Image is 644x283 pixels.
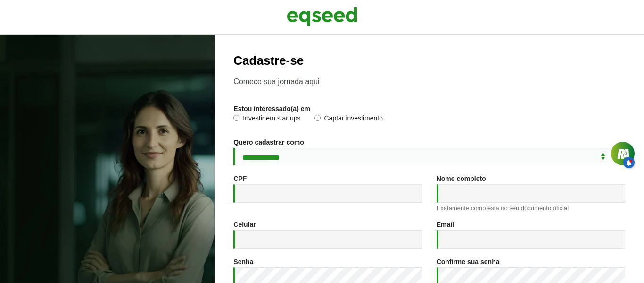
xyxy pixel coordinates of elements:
[233,105,310,112] label: Estou interessado(a) em
[233,221,256,228] label: Celular
[437,258,500,265] label: Confirme sua senha
[314,115,383,124] label: Captar investimento
[233,54,625,68] h2: Cadastre-se
[437,221,454,228] label: Email
[233,115,239,121] input: Investir em startups
[233,77,625,86] p: Comece sua jornada aqui
[437,175,486,182] label: Nome completo
[314,115,321,121] input: Captar investimento
[233,175,247,182] label: CPF
[287,5,357,28] img: EqSeed Logo
[233,139,304,146] label: Quero cadastrar como
[233,115,300,124] label: Investir em startups
[233,258,253,265] label: Senha
[437,205,625,211] div: Exatamente como está no seu documento oficial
